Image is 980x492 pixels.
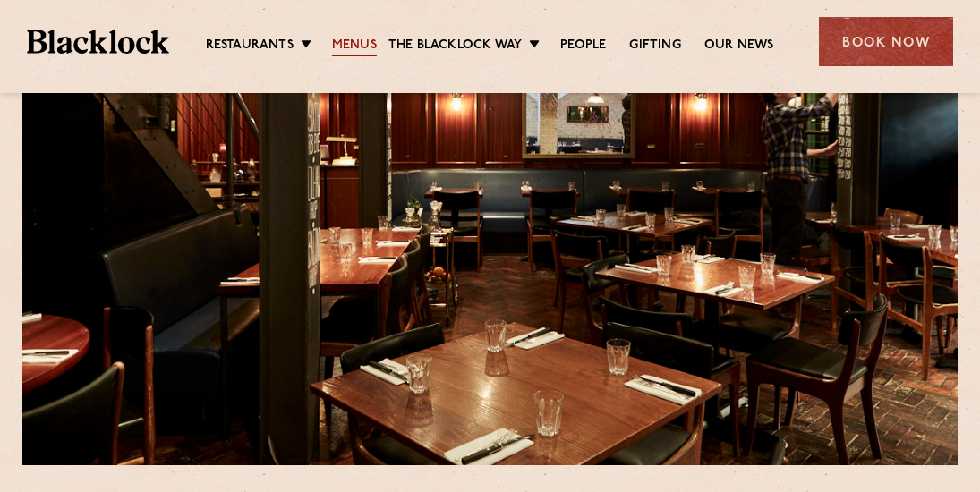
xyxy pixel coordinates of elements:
[629,37,680,56] a: Gifting
[27,30,169,54] img: BL_Textured_Logo-footer-cropped.svg
[206,37,294,56] a: Restaurants
[819,17,953,66] div: Book Now
[560,37,606,56] a: People
[332,37,377,56] a: Menus
[388,37,522,56] a: The Blacklock Way
[704,37,774,56] a: Our News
